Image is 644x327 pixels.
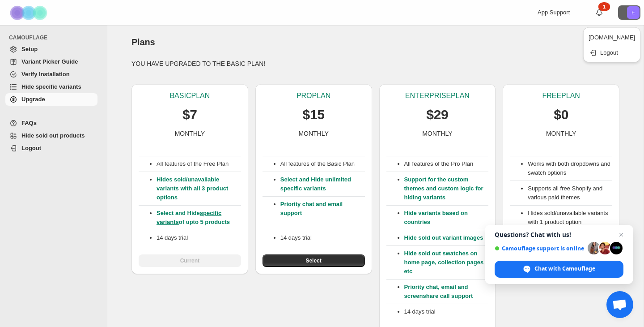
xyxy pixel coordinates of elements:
p: All features of the Basic Plan [280,159,365,168]
p: Hide sold out variant images [404,233,489,242]
a: Logout [5,142,97,155]
span: Select [305,257,321,264]
span: Hide sold out products [21,132,85,139]
p: Support for the custom themes and custom logic for hiding variants [404,175,489,202]
p: All features of the Pro Plan [404,159,489,168]
button: Avatar with initials E [618,5,640,20]
a: 1 [595,8,604,17]
div: Open chat [606,291,633,318]
a: FAQs [5,117,97,129]
p: YOU HAVE UPGRADED TO THE BASIC PLAN! [131,59,619,68]
p: BASIC PLAN [169,91,210,100]
p: MONTHLY [298,129,328,138]
p: 14 days trial [280,233,365,242]
a: Verify Installation [5,68,97,81]
span: Verify Installation [21,71,70,77]
p: $7 [182,106,197,124]
p: MONTHLY [422,129,452,138]
span: Chat with Camouflage [534,265,595,273]
p: 14 days trial [404,307,489,316]
p: FREE PLAN [542,91,580,100]
p: Hide variants based on countries [404,209,489,227]
p: All features of the Free Plan [157,159,241,168]
img: Camouflage [7,0,52,25]
span: Questions? Chat with us! [495,231,623,238]
p: Hides sold/unavailable variants with all 3 product options [157,175,241,202]
a: Upgrade [5,93,97,106]
p: Select and Hide of upto 5 products [157,209,241,227]
a: Hide specific variants [5,81,97,93]
a: Setup [5,43,97,56]
p: PRO PLAN [297,91,330,100]
span: Hide specific variants [21,83,81,90]
span: Close chat [616,229,627,240]
p: Hide sold out swatches on home page, collection pages etc [404,249,489,276]
span: Plans [131,37,155,47]
p: MONTHLY [175,129,205,138]
p: $29 [426,106,448,124]
button: Select [263,254,365,267]
div: Chat with Camouflage [495,261,623,278]
a: Variant Picker Guide [5,56,97,68]
text: E [631,10,635,15]
p: Priority chat and email support [280,200,365,227]
p: ENTERPRISE PLAN [405,91,470,100]
p: MONTHLY [546,129,576,138]
p: Select and Hide unlimited specific variants [280,175,365,193]
li: Hides sold/unavailable variants with 1 product option [528,209,612,227]
span: [DOMAIN_NAME] [589,34,635,41]
span: CAMOUFLAGE [9,34,101,41]
p: 14 days trial [157,233,241,242]
div: 1 [598,2,610,11]
span: Upgrade [21,96,45,103]
span: App Support [538,9,570,16]
span: Logout [21,145,41,151]
p: Priority chat, email and screenshare call support [404,283,489,301]
span: Avatar with initials E [627,6,640,19]
li: Works with both dropdowns and swatch options [528,159,612,177]
span: Variant Picker Guide [21,58,78,65]
span: Camouflage support is online [495,245,585,252]
span: Setup [21,46,38,52]
p: $15 [303,106,325,124]
span: FAQs [21,120,37,126]
a: Hide sold out products [5,129,97,142]
p: $0 [554,106,568,124]
span: Logout [600,49,618,56]
li: Supports all free Shopify and various paid themes [528,184,612,202]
